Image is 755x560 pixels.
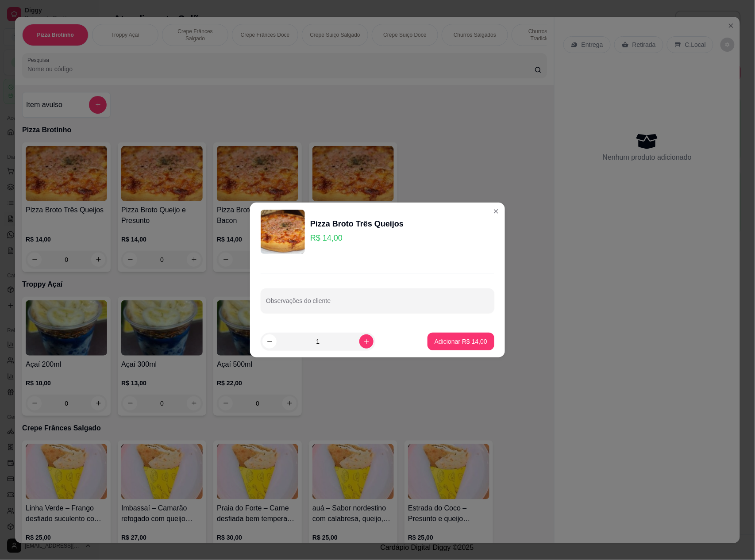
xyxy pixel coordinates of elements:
button: Close [489,204,503,219]
button: increase-product-quantity [359,334,374,349]
input: Observações do cliente [266,300,489,309]
div: Pizza Broto Três Queijos [310,218,404,230]
p: R$ 14,00 [310,232,404,244]
button: Adicionar R$ 14,00 [428,333,494,350]
button: decrease-product-quantity [262,334,277,349]
p: Adicionar R$ 14,00 [435,337,487,346]
img: product-image [261,210,305,254]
